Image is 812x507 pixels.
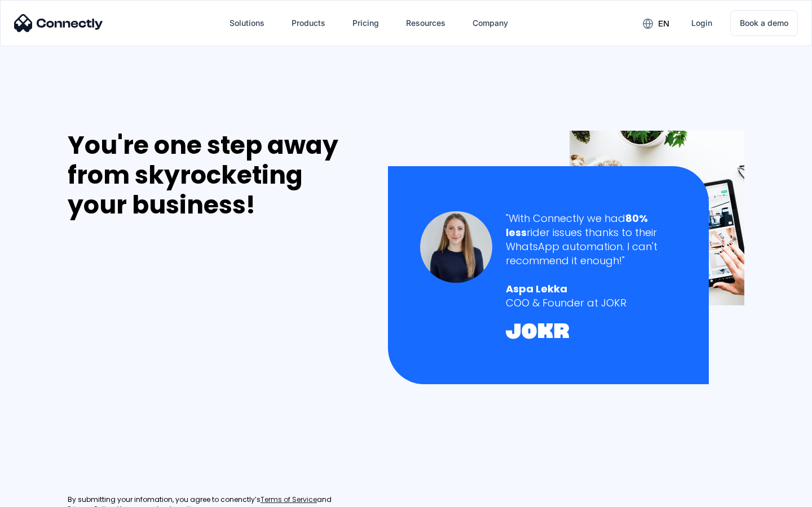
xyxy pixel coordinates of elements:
[352,15,379,31] div: Pricing
[691,15,712,31] div: Login
[68,233,237,482] iframe: Form 0
[506,211,648,239] strong: 80% less
[506,296,677,310] div: COO & Founder at JOKR
[14,14,103,32] img: Connectly Logo
[230,15,264,31] div: Solutions
[473,15,508,31] div: Company
[68,131,364,220] div: You're one step away from skyrocketing your business!
[730,10,798,36] a: Book a demo
[406,15,445,31] div: Resources
[506,211,677,268] div: "With Connectly we had rider issues thanks to their WhatsApp automation. I can't recommend it eno...
[11,487,68,503] aside: Language selected: English
[658,16,669,32] div: en
[292,15,325,31] div: Products
[343,10,388,37] a: Pricing
[23,487,68,503] ul: Language list
[682,10,721,37] a: Login
[261,495,317,505] a: Terms of Service
[506,282,567,296] strong: Aspa Lekka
